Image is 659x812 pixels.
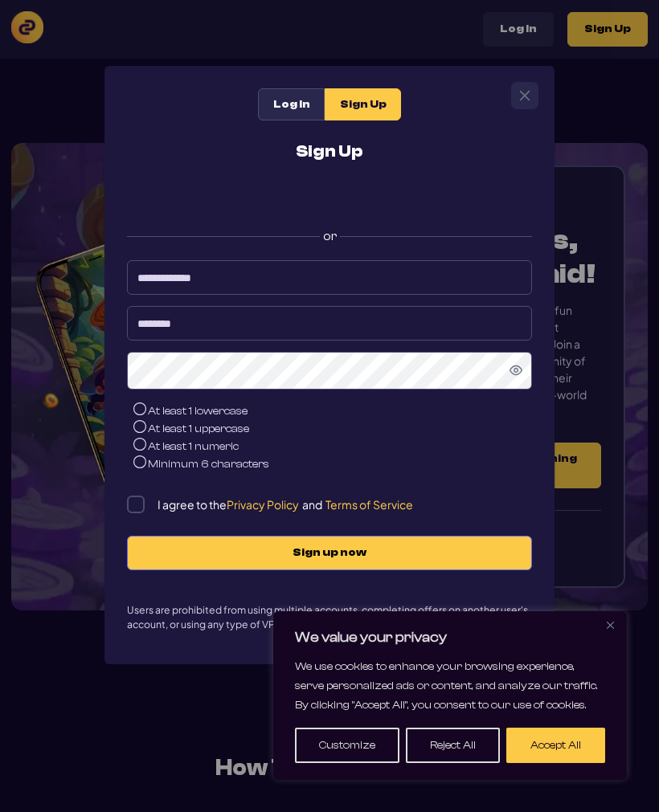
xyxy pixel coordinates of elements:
[133,402,532,420] li: At least 1 lowercase
[158,497,413,512] p: I agree to the and
[273,98,310,112] span: Log In
[127,536,532,570] button: Sign up now
[325,497,413,512] span: Terms of Service
[258,88,325,120] div: Log In
[133,438,532,455] li: At least 1 numeric
[133,455,532,473] li: Minimum 6 characters
[144,546,515,560] span: Sign up now
[161,181,498,216] iframe: Sign in with Google Button
[295,628,605,647] p: We value your privacy
[340,98,387,112] span: Sign Up
[406,728,500,763] button: Reject All
[607,622,614,629] img: Close
[295,657,605,715] p: We use cookies to enhance your browsing experience, serve personalized ads or content, and analyz...
[127,602,532,632] p: Users are prohibited from using multiple accounts, completing offers on another user's account, o...
[295,728,399,763] button: Customize
[133,420,532,438] li: At least 1 uppercase
[506,728,605,763] button: Accept All
[273,611,627,780] div: We value your privacy
[510,364,522,377] svg: Show Password
[169,181,490,216] div: Sign in with Google. Opens in new tab
[325,88,401,120] div: Sign Up
[512,83,538,108] button: Close
[127,214,532,249] label: or
[296,143,363,160] h2: Sign Up
[227,497,299,512] span: Privacy Policy
[600,615,620,635] button: Close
